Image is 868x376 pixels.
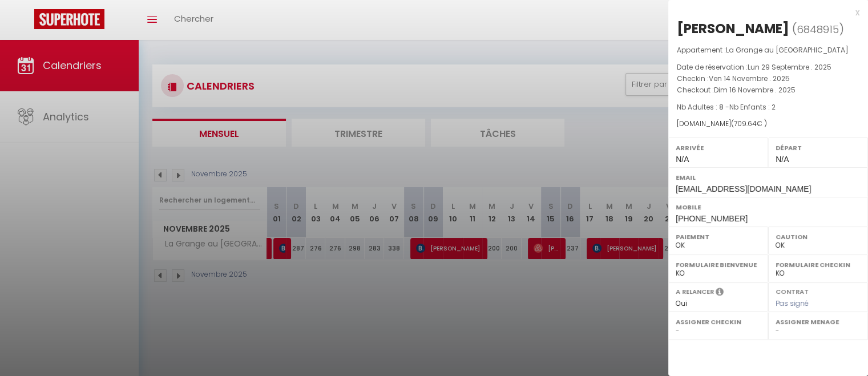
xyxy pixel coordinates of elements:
label: Email [676,172,861,183]
label: A relancer [676,287,714,297]
span: N/A [676,155,689,164]
p: Checkout : [677,84,859,96]
label: Arrivée [676,142,761,153]
span: Dim 16 Novembre . 2025 [714,85,796,95]
label: Mobile [676,201,861,213]
span: Ven 14 Novembre . 2025 [709,74,790,83]
p: Checkin : [677,73,859,84]
div: [PERSON_NAME] [677,19,789,38]
span: ( € ) [731,119,767,128]
span: 709.64 [734,119,757,128]
span: N/A [776,155,789,164]
label: Formulaire Checkin [776,259,861,270]
span: Nb Adultes : 8 - [677,102,776,112]
span: 6848915 [797,22,839,37]
span: Lun 29 Septembre . 2025 [748,62,831,72]
label: Formulaire Bienvenue [676,259,761,270]
span: [EMAIL_ADDRESS][DOMAIN_NAME] [676,184,811,193]
p: Appartement : [677,45,859,56]
label: Assigner Menage [776,316,861,328]
label: Paiement [676,231,761,242]
span: [PHONE_NUMBER] [676,214,748,223]
label: Contrat [776,287,809,294]
label: Assigner Checkin [676,316,761,328]
span: Pas signé [776,298,809,308]
div: x [668,6,859,19]
span: La Grange au [GEOGRAPHIC_DATA] [726,45,849,55]
div: [DOMAIN_NAME] [677,119,859,130]
span: ( ) [792,21,844,37]
p: Date de réservation : [677,62,859,73]
span: Nb Enfants : 2 [729,102,776,112]
label: Caution [776,231,861,242]
label: Départ [776,142,861,153]
i: Sélectionner OUI si vous souhaiter envoyer les séquences de messages post-checkout [716,287,724,300]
